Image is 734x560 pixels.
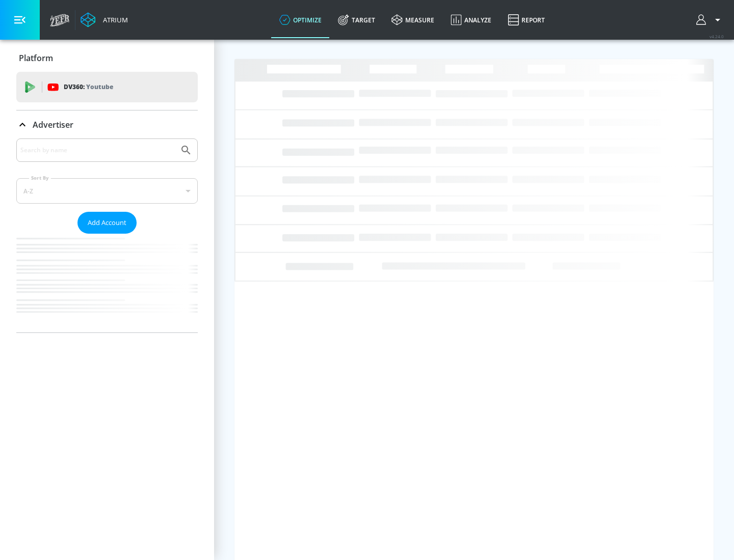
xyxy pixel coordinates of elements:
button: Add Account [77,212,137,234]
div: Advertiser [16,138,198,332]
a: Analyze [442,2,500,38]
span: v 4.24.0 [710,34,724,39]
div: Atrium [99,15,128,24]
input: Search by name [20,144,175,157]
a: optimize [271,2,330,38]
a: measure [383,2,442,38]
div: A-Z [16,178,198,204]
span: Add Account [88,217,126,229]
p: Platform [19,52,53,64]
p: Advertiser [33,119,73,130]
a: Report [500,2,553,38]
nav: list of Advertiser [16,234,198,332]
p: DV360: [64,81,113,93]
div: Advertiser [16,110,198,139]
a: Atrium [81,12,128,27]
div: Platform [16,44,198,72]
p: Youtube [86,81,113,92]
a: Target [330,2,383,38]
div: DV360: Youtube [16,72,198,102]
label: Sort By [29,175,51,181]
